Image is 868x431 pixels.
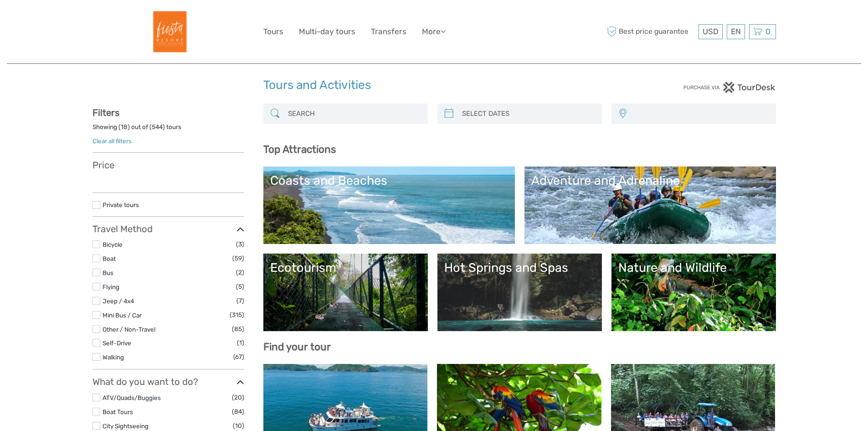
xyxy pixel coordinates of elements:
[103,312,142,319] a: Mini Bus / Car
[270,260,421,275] div: Ecotourism
[371,25,406,38] a: Transfers
[299,25,355,38] a: Multi-day tours
[232,406,244,417] span: (84)
[458,106,597,122] input: SELECT DATES
[531,173,769,188] div: Adventure and Adrenaline
[703,27,719,36] span: USD
[236,267,244,278] span: (2)
[144,7,193,57] img: Fiesta Resort
[618,260,769,324] a: Nature and Wildlife
[232,324,244,334] span: (85)
[270,260,421,324] a: Ecotourism
[618,260,769,275] div: Nature and Wildlife
[103,339,131,347] a: Self-Drive
[92,376,244,387] h3: What do you want to do?
[232,392,244,403] span: (20)
[92,123,244,137] div: Showing ( ) out of ( ) tours
[263,143,336,156] b: Top Attractions
[683,82,776,93] img: PurchaseViaTourDesk.png
[233,352,244,362] span: (67)
[92,223,244,234] h3: Travel Method
[263,341,331,353] b: Find your tour
[270,173,508,188] div: Coasts and Beaches
[103,201,139,208] a: Private tours
[764,27,772,36] span: 0
[422,25,446,38] a: More
[727,24,745,39] div: EN
[103,422,149,430] a: City Sightseeing
[236,296,244,306] span: (7)
[103,297,134,305] a: Jeep / 4x4
[230,310,244,320] span: (315)
[270,173,508,237] a: Coasts and Beaches
[236,239,244,249] span: (3)
[103,269,113,276] a: Bus
[232,253,244,264] span: (59)
[233,421,244,431] span: (10)
[92,137,132,145] a: Clear all filters
[605,24,696,39] span: Best price guarantee
[531,173,769,237] a: Adventure and Adrenaline
[263,78,605,93] h1: Tours and Activities
[103,394,161,401] a: ATV/Quads/Buggies
[103,241,123,248] a: Bicycle
[263,25,283,38] a: Tours
[284,106,423,122] input: SEARCH
[121,123,128,131] label: 18
[103,353,124,361] a: Walking
[236,281,244,292] span: (5)
[103,283,119,291] a: Flying
[103,255,116,262] a: Boat
[152,123,163,131] label: 544
[103,408,133,415] a: Boat Tours
[92,160,244,171] h3: Price
[103,326,155,333] a: Other / Non-Travel
[92,107,119,118] strong: Filters
[444,260,595,324] a: Hot Springs and Spas
[237,338,244,348] span: (1)
[444,260,595,275] div: Hot Springs and Spas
